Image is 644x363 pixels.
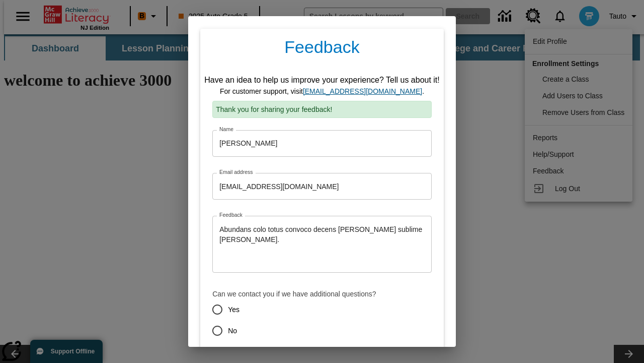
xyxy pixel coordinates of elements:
[204,74,440,86] div: Have an idea to help us improve your experience? Tell us about it!
[228,326,237,336] span: No
[228,305,239,315] span: Yes
[212,101,432,118] p: Thank you for sharing your feedback!
[200,29,444,70] h4: Feedback
[219,211,243,219] label: Feedback
[219,126,233,133] label: Name
[212,299,432,341] div: contact-permission
[204,86,440,97] div: For customer support, visit .
[219,168,253,176] label: Email address
[303,87,422,95] a: support, will open in new browser tab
